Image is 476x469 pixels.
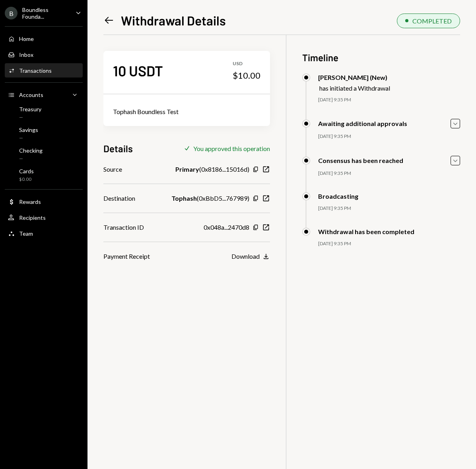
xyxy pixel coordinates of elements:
div: 0x048a...2470d8 [204,223,249,232]
div: — [19,135,38,141]
div: $10.00 [233,70,260,81]
div: Recipients [19,214,46,221]
div: B [5,7,17,19]
div: Rewards [19,198,41,205]
div: Transaction ID [103,223,144,232]
a: Recipients [5,210,83,225]
a: Inbox [5,47,83,62]
div: Inbox [19,51,33,58]
div: [DATE] 9:35 PM [318,205,460,212]
h3: Details [103,142,133,155]
div: has initiated a Withdrawal [319,84,390,92]
div: You approved this operation [193,145,270,152]
div: Source [103,165,122,174]
div: ( 0xBbD5...767989 ) [171,194,249,203]
div: Savings [19,126,38,133]
div: Cards [19,168,34,174]
a: Home [5,31,83,46]
div: [DATE] 9:35 PM [318,240,460,247]
div: [DATE] 9:35 PM [318,170,460,177]
div: 10 USDT [113,62,163,79]
a: Transactions [5,63,83,78]
div: Transactions [19,67,52,74]
a: Rewards [5,194,83,209]
b: Primary [175,165,199,174]
a: Accounts [5,87,83,102]
div: COMPLETED [412,17,452,25]
div: Destination [103,194,135,203]
div: [DATE] 9:35 PM [318,97,460,103]
div: Tophash Boundless Test [113,107,260,116]
a: Treasury— [5,103,83,122]
div: USD [233,60,260,67]
a: Team [5,226,83,240]
div: Withdrawal has been completed [318,228,414,235]
div: [PERSON_NAME] (New) [318,74,390,81]
div: Boundless Founda... [22,6,69,20]
button: Download [231,252,270,261]
a: Checking— [5,145,83,164]
div: Download [231,252,260,260]
div: $0.00 [19,176,34,183]
h3: Timeline [302,51,460,64]
div: Accounts [19,91,43,98]
h1: Withdrawal Details [121,12,226,28]
div: Awaiting additional approvals [318,120,407,127]
div: Checking [19,147,43,154]
div: ( 0x8186...15016d ) [175,165,249,174]
div: Consensus has been reached [318,157,403,164]
div: — [19,114,41,121]
div: Home [19,35,34,42]
a: Savings— [5,124,83,143]
b: Tophash [171,194,197,203]
div: — [19,155,43,162]
a: Cards$0.00 [5,165,83,184]
div: Broadcasting [318,192,358,200]
div: Treasury [19,106,41,112]
div: [DATE] 9:35 PM [318,133,460,140]
div: Payment Receipt [103,252,150,261]
div: Team [19,230,33,237]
